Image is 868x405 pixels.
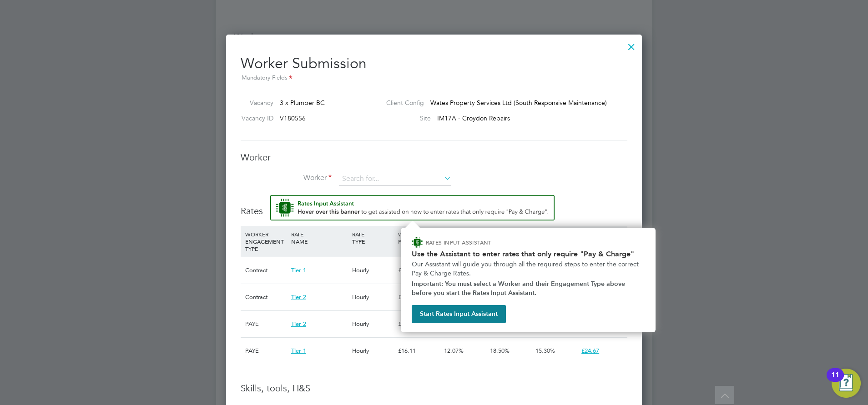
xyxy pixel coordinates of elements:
span: Tier 2 [291,320,306,328]
input: Search for... [339,172,451,186]
label: Client Config [379,99,424,107]
div: Contract [243,284,289,310]
div: WORKER ENGAGEMENT TYPE [243,226,289,257]
span: Tier 1 [291,266,306,274]
strong: Important: You must select a Worker and their Engagement Type above before you start the Rates In... [412,280,627,297]
div: RATE NAME [289,226,350,250]
span: 15.30% [535,347,555,355]
div: 11 [831,375,839,387]
button: Start Rates Input Assistant [412,305,506,323]
span: Tier 1 [291,347,306,355]
div: EMPLOYER COST [488,226,534,250]
div: Mandatory Fields [241,73,627,83]
h2: Use the Assistant to enter rates that only require "Pay & Charge" [412,250,645,258]
h3: Rates [241,195,627,217]
span: 18.50% [490,347,510,355]
div: Hourly [350,257,396,284]
h3: Worker [241,151,627,163]
span: V180556 [280,114,306,122]
h2: Worker Submission [241,47,627,83]
div: Hourly [350,338,396,364]
h3: Skills, tools, H&S [241,382,627,394]
label: Vacancy ID [237,114,273,122]
label: Site [379,114,431,122]
p: Our Assistant will guide you through all the required steps to enter the correct Pay & Charge Rates. [412,260,645,278]
div: £21.40 [396,284,442,310]
div: £21.40 [396,257,442,284]
button: Rate Assistant [270,195,555,220]
div: PAYE [243,311,289,337]
span: Tier 2 [291,293,306,301]
div: Hourly [350,284,396,310]
div: How to input Rates that only require Pay & Charge [401,228,656,332]
span: 3 x Plumber BC [280,99,325,107]
img: ENGAGE Assistant Icon [412,237,423,248]
span: £24.67 [581,347,599,355]
label: Worker [241,173,332,183]
span: IM17A - Croydon Repairs [437,114,510,122]
div: £16.11 [396,311,442,337]
div: Contract [243,257,289,284]
p: RATES INPUT ASSISTANT [426,239,540,246]
label: Vacancy [237,99,273,107]
div: £16.11 [396,338,442,364]
div: AGENCY MARKUP [533,226,579,250]
div: PAYE [243,338,289,364]
span: Wates Property Services Ltd (South Responsive Maintenance) [430,99,607,107]
div: Hourly [350,311,396,337]
div: RATE TYPE [350,226,396,250]
div: HOLIDAY PAY [442,226,488,250]
span: 12.07% [444,347,464,355]
div: AGENCY CHARGE RATE [579,226,625,257]
div: WORKER PAY RATE [396,226,442,250]
button: Open Resource Center, 11 new notifications [832,369,861,398]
